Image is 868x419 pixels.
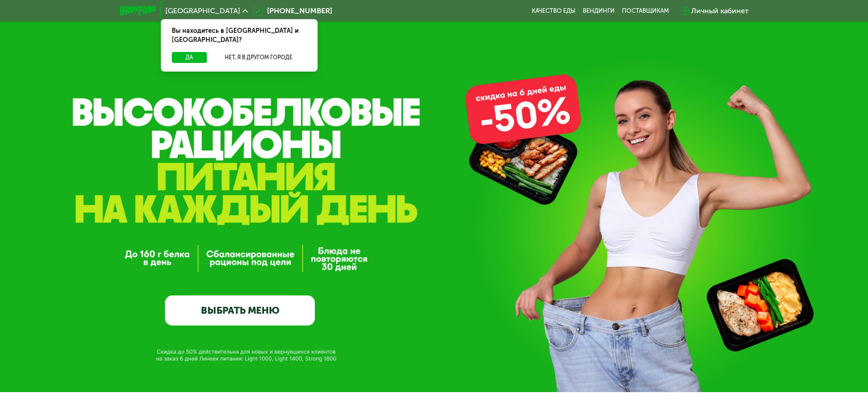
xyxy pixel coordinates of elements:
[691,5,749,16] div: Личный кабинет
[252,5,332,16] a: [PHONE_NUMBER]
[211,52,307,63] button: Нет, я в другом городе
[583,7,615,15] a: Вендинги
[622,7,669,15] div: поставщикам
[165,7,240,15] span: [GEOGRAPHIC_DATA]
[161,19,318,52] div: Вы находитесь в [GEOGRAPHIC_DATA] и [GEOGRAPHIC_DATA]?
[165,295,315,326] a: ВЫБРАТЬ МЕНЮ
[532,7,575,15] a: Качество еды
[172,52,207,63] button: Да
